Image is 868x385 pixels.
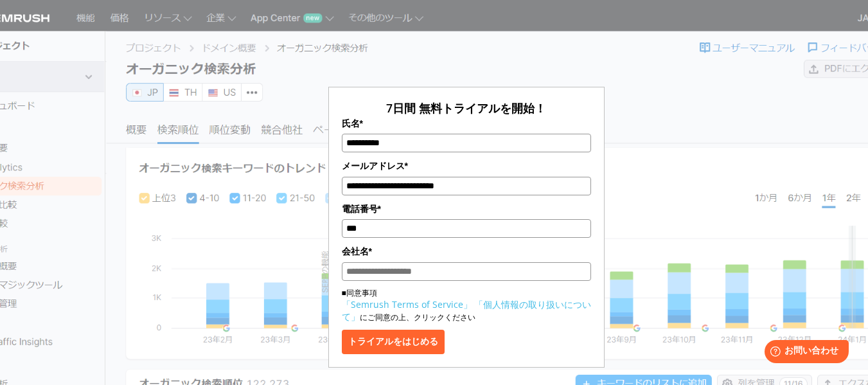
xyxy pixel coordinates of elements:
p: ■同意事項 にご同意の上、クリックください [342,287,591,323]
label: 電話番号* [342,202,591,216]
iframe: Help widget launcher [754,335,854,371]
a: 「個人情報の取り扱いについて」 [342,298,591,323]
span: 7日間 無料トライアルを開始！ [386,100,546,116]
a: 「Semrush Terms of Service」 [342,298,472,310]
button: トライアルをはじめる [342,330,445,354]
label: メールアドレス* [342,159,591,173]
